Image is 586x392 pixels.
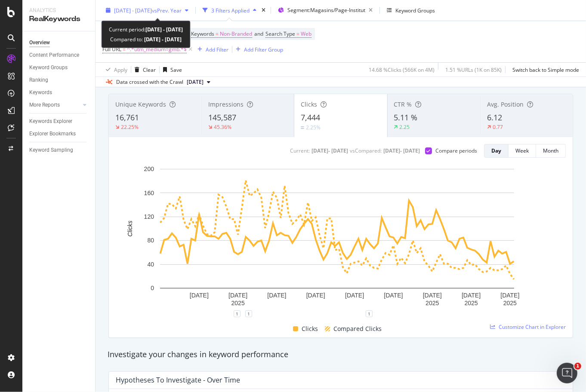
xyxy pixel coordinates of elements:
a: Overview [29,38,89,47]
b: [DATE] - [DATE] [143,36,182,43]
div: Week [515,147,529,154]
text: [DATE] [306,292,325,299]
div: Content Performance [29,51,79,60]
div: RealKeywords [29,14,88,24]
text: 2025 [465,300,478,306]
span: = [123,46,126,53]
div: 45.36% [214,123,231,131]
img: Equal [301,126,304,129]
span: Search Type [265,30,295,37]
a: More Reports [29,101,80,110]
div: Ranking [29,76,48,85]
text: 2025 [503,300,517,306]
text: 2025 [231,300,245,306]
svg: A chart. [116,165,558,314]
button: Day [484,144,509,158]
div: 1 [234,310,241,317]
span: Full URL [102,46,121,53]
div: Save [170,66,182,73]
span: [DATE] - [DATE] [114,6,152,14]
span: and [254,30,263,37]
div: Hypotheses to Investigate - Over Time [116,376,240,384]
a: Keywords Explorer [29,117,89,126]
button: Switch back to Simple mode [509,63,579,77]
text: [DATE] [228,292,247,299]
button: Add Filter [194,44,228,55]
div: [DATE] - [DATE] [312,147,348,154]
b: [DATE] - [DATE] [145,26,183,33]
button: Week [509,144,536,158]
text: Clicks [126,220,133,236]
span: ^.*utm_medium=gmb.*$ [127,43,187,55]
div: 3 Filters Applied [211,6,250,14]
span: Impressions [208,100,244,108]
span: 6.12 [487,112,502,122]
div: 1.51 % URLs ( 1K on 85K ) [445,66,502,73]
span: Clicks [302,324,318,334]
text: [DATE] [500,292,519,299]
text: [DATE] [423,292,442,299]
span: 7,444 [301,112,320,122]
span: = [216,30,219,37]
button: Clear [131,63,156,77]
a: Content Performance [29,51,89,60]
span: Web [301,28,312,40]
div: More Reports [29,101,60,110]
div: Keyword Groups [395,6,435,14]
div: 22.25% [121,123,139,131]
a: Keyword Groups [29,63,89,72]
div: Add Filter Group [244,46,283,53]
span: Clicks [301,100,317,108]
div: Keyword Groups [29,63,68,72]
text: [DATE] [267,292,286,299]
div: Investigate your changes in keyword performance [108,349,574,360]
button: Add Filter Group [232,44,283,55]
div: 14.68 % Clicks ( 566K on 4M ) [369,66,435,73]
div: Current: [290,147,310,154]
button: Save [160,63,182,77]
div: Month [543,147,558,154]
div: 2.25% [306,124,321,131]
span: 2025 Aug. 31st [187,78,204,86]
button: 3 Filters Applied [199,3,260,17]
div: 1 [245,310,252,317]
text: 40 [147,261,154,268]
span: Non-Branded [220,28,252,40]
span: Avg. Position [487,100,524,108]
div: Compared to: [110,34,182,44]
span: 16,761 [115,112,139,122]
text: 2025 [426,300,439,306]
button: Apply [102,63,127,77]
span: Unique Keywords [115,100,166,108]
button: Keyword Groups [383,3,438,17]
span: Keywords [191,30,214,37]
button: Month [536,144,566,158]
div: Explorer Bookmarks [29,129,76,138]
text: [DATE] [384,292,403,299]
span: CTR % [394,100,412,108]
a: Keyword Sampling [29,146,89,155]
div: Day [491,147,501,154]
text: [DATE] [462,292,481,299]
div: Clear [143,66,156,73]
text: 80 [147,237,154,244]
iframe: Intercom live chat [557,363,577,383]
span: = [296,30,299,37]
div: Current period: [109,24,183,34]
span: Compared Clicks [333,324,382,334]
div: 1 [366,310,373,317]
div: vs Compared : [350,147,382,154]
div: Analytics [29,7,88,14]
text: [DATE] [190,292,209,299]
a: Explorer Bookmarks [29,129,89,138]
div: 0.77 [493,123,503,131]
text: [DATE] [345,292,364,299]
div: Keywords Explorer [29,117,72,126]
span: 145,587 [208,112,236,122]
div: Data crossed with the Crawl [116,78,183,86]
div: Keywords [29,88,52,97]
span: Segment: Magasins/Page-Institut [287,6,365,14]
a: Customize Chart in Explorer [490,323,566,331]
div: Apply [114,66,127,73]
text: 0 [151,285,154,291]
